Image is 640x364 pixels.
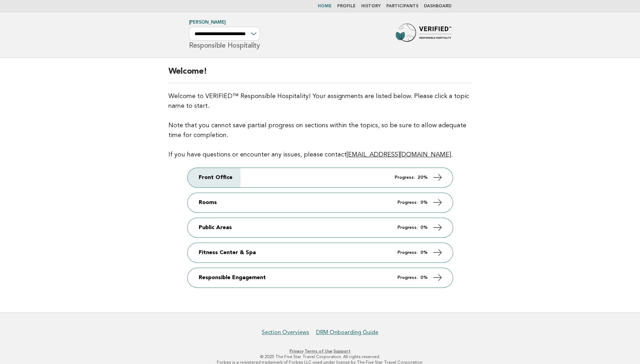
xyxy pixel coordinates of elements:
em: Progress: [395,175,415,180]
a: Section Overviews [262,329,309,336]
strong: 0% [420,200,428,205]
p: · · [107,348,533,354]
a: Home [318,4,332,8]
strong: 0% [420,250,428,255]
a: Front Office Progress: 20% [188,168,453,187]
a: [EMAIL_ADDRESS][DOMAIN_NAME] [347,152,451,158]
a: DRM Onboarding Guide [316,329,378,336]
h2: Welcome! [168,66,472,83]
p: Welcome to VERIFIED™ Responsible Hospitality! Your assignments are listed below. Please click a t... [168,91,472,160]
a: Privacy [290,349,303,354]
a: Support [333,349,350,354]
strong: 20% [418,175,428,180]
em: Progress: [397,200,418,205]
img: Forbes Travel Guide [396,24,451,46]
p: © 2025 The Five Star Travel Corporation. All rights reserved. [107,354,533,359]
a: Dashboard [424,4,451,8]
a: Fitness Center & Spa Progress: 0% [188,243,453,262]
em: Progress: [397,250,418,255]
a: [PERSON_NAME] [189,20,226,25]
a: Terms of Use [305,349,332,354]
a: Profile [337,4,356,8]
a: Rooms Progress: 0% [188,193,453,212]
em: Progress: [397,275,418,280]
a: History [361,4,381,8]
h1: Responsible Hospitality [189,21,260,49]
a: Public Areas Progress: 0% [188,218,453,237]
a: Participants [386,4,418,8]
strong: 0% [420,275,428,280]
strong: 0% [420,225,428,230]
em: Progress: [397,225,418,230]
a: Responsible Engagement Progress: 0% [188,268,453,288]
